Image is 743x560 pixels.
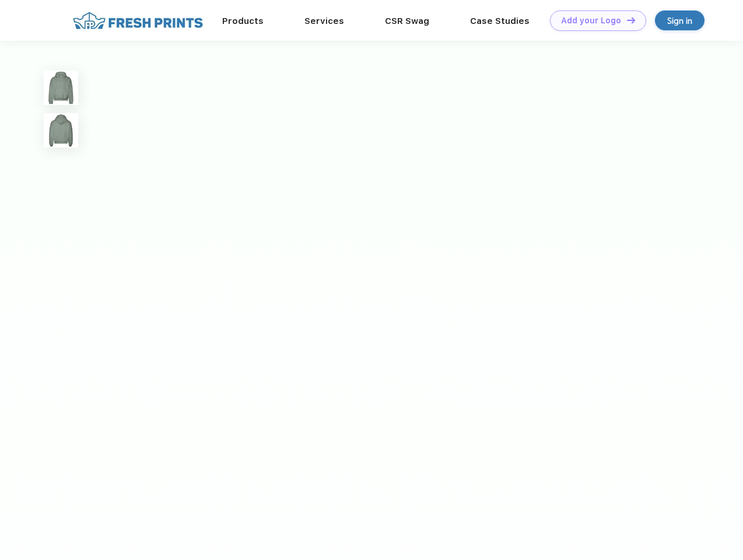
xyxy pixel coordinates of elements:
img: DT [627,17,635,23]
img: func=resize&h=100 [44,113,78,148]
img: fo%20logo%202.webp [69,10,206,31]
a: Services [304,16,344,26]
div: Add your Logo [561,16,621,26]
a: CSR Swag [385,16,429,26]
a: Sign in [655,10,705,30]
img: func=resize&h=100 [44,71,78,105]
div: Sign in [667,14,692,27]
a: Products [222,16,264,26]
